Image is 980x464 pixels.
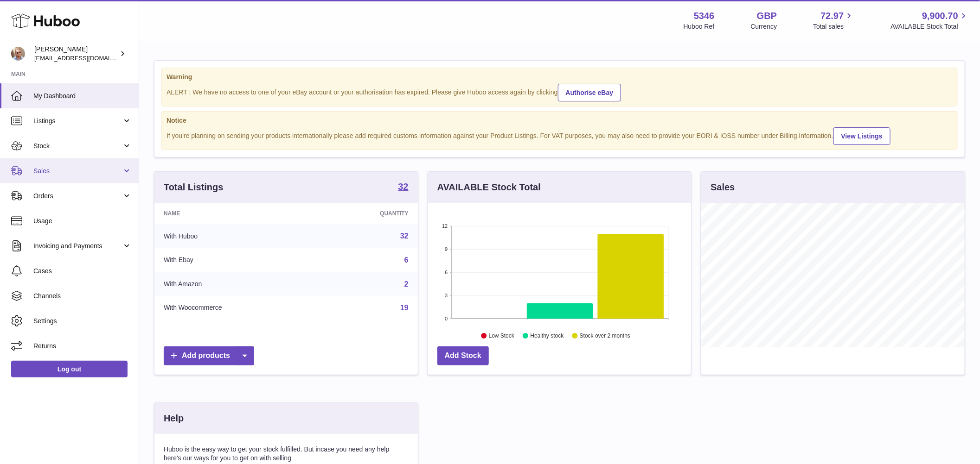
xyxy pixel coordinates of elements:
strong: GBP [757,10,777,22]
text: Healthy stock [530,333,564,339]
span: 9,900.70 [922,10,958,22]
th: Quantity [318,203,417,224]
text: Low Stock [489,333,515,339]
strong: 5346 [694,10,715,22]
a: Add Stock [437,346,489,365]
a: 32 [400,232,409,240]
h3: Sales [711,181,735,194]
text: 0 [445,316,448,321]
span: [EMAIL_ADDRESS][DOMAIN_NAME] [34,54,136,62]
a: 72.97 Total sales [813,10,854,31]
h3: AVAILABLE Stock Total [437,181,541,194]
div: Huboo Ref [684,22,715,31]
span: Usage [33,217,132,226]
img: support@radoneltd.co.uk [11,47,25,61]
h3: Total Listings [164,181,224,194]
span: Settings [33,317,132,326]
span: 72.97 [820,10,844,22]
text: 6 [445,270,448,275]
h3: Help [164,412,184,425]
a: Add products [164,346,254,365]
span: Total sales [813,22,854,31]
span: Invoicing and Payments [33,242,122,251]
div: Currency [751,22,777,31]
text: Stock over 2 months [580,333,630,339]
th: Name [154,203,318,224]
a: 2 [404,280,409,288]
span: Orders [33,192,122,201]
strong: 32 [398,182,408,191]
span: AVAILABLE Stock Total [890,22,969,31]
a: Authorise eBay [558,84,621,101]
text: 12 [442,223,448,229]
text: 3 [445,293,448,298]
a: View Listings [833,127,890,145]
a: 32 [398,182,408,193]
span: Returns [33,342,132,351]
strong: Warning [167,73,953,82]
a: 9,900.70 AVAILABLE Stock Total [890,10,969,31]
div: If you're planning on sending your products internationally please add required customs informati... [167,126,953,145]
a: 6 [404,256,409,264]
strong: Notice [167,116,953,125]
a: Log out [11,361,128,377]
td: With Woocommerce [154,296,318,320]
text: 9 [445,246,448,252]
span: Cases [33,267,132,276]
span: Listings [33,117,122,125]
td: With Ebay [154,248,318,272]
div: ALERT : We have no access to one of your eBay account or your authorisation has expired. Please g... [167,82,953,101]
div: [PERSON_NAME] [34,45,118,63]
td: With Amazon [154,272,318,296]
td: With Huboo [154,224,318,248]
a: 19 [400,304,409,312]
p: Huboo is the easy way to get your stock fulfilled. But incase you need any help here's our ways f... [164,445,409,463]
span: Sales [33,167,122,176]
span: My Dashboard [33,92,132,100]
span: Stock [33,142,122,150]
span: Channels [33,292,132,301]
